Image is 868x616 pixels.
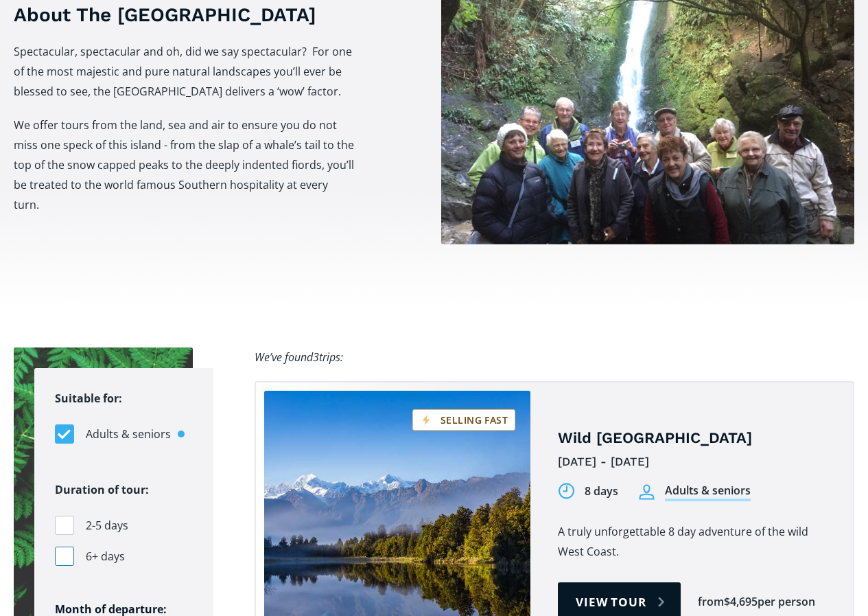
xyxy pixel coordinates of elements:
[255,347,343,367] div: We’ve found trips:
[558,522,832,562] p: A truly unforgettable 8 day adventure of the wild West Coast.
[665,483,751,501] div: Adults & seniors
[86,547,125,566] span: 6+ days
[55,389,122,409] legend: Suitable for:
[558,451,832,472] div: [DATE] - [DATE]
[86,425,171,444] span: Adults & seniors
[14,42,356,102] p: Spectacular, spectacular and oh, did we say spectacular? For one of the most majestic and pure na...
[55,480,149,500] legend: Duration of tour:
[86,516,128,535] span: 2-5 days
[313,350,319,365] span: 3
[698,594,724,610] div: from
[558,429,832,448] h4: Wild [GEOGRAPHIC_DATA]
[594,483,618,499] div: days
[585,483,591,499] div: 8
[14,115,356,215] p: We offer tours from the land, sea and air to ensure you do not miss one speck of this island - fr...
[724,594,758,610] div: $4,695
[758,594,815,610] div: per person
[14,1,356,28] h3: About The [GEOGRAPHIC_DATA]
